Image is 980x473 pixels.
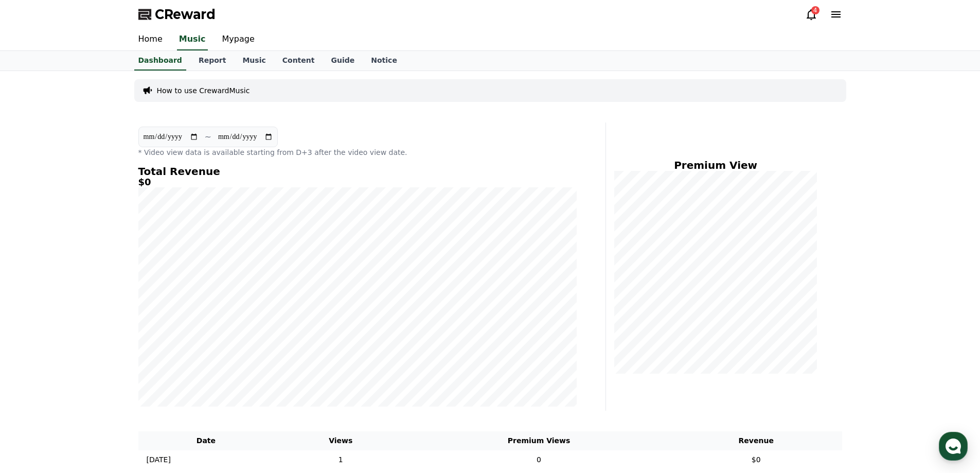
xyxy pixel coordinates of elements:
h5: $0 [138,177,577,187]
a: Music [234,51,274,71]
span: Settings [152,342,177,350]
a: 4 [805,8,817,21]
td: 1 [274,450,407,469]
th: Views [274,431,407,450]
td: 0 [407,450,670,469]
a: Dashboard [134,51,186,71]
a: Music [177,29,208,50]
div: 4 [811,6,819,14]
a: How to use CrewardMusic [157,85,250,96]
a: Content [274,51,323,71]
a: Guide [323,51,363,71]
p: ~ [205,131,211,143]
a: CReward [138,6,216,23]
a: Report [190,51,235,71]
p: [DATE] [147,454,171,465]
span: CReward [155,6,216,23]
p: * Video view data is available starting from D+3 after the video view date. [138,147,577,157]
a: Mypage [214,29,263,50]
a: Home [3,326,68,352]
span: Home [26,342,44,350]
h4: Premium View [614,160,817,171]
a: Home [130,29,171,50]
th: Premium Views [407,431,670,450]
a: Settings [133,326,198,352]
a: Messages [68,326,133,352]
td: $0 [670,450,842,469]
th: Revenue [670,431,842,450]
h4: Total Revenue [138,166,577,177]
th: Date [138,431,274,450]
a: Notice [363,51,405,71]
span: Messages [85,342,116,351]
